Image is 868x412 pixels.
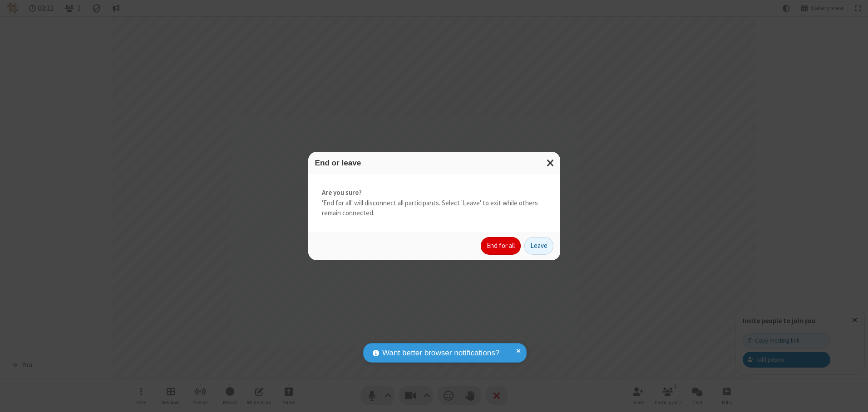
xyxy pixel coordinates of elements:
button: Close modal [541,152,560,174]
span: Want better browser notifications? [382,347,499,359]
div: 'End for all' will disconnect all participants. Select 'Leave' to exit while others remain connec... [308,174,560,232]
button: End for all [481,237,521,255]
button: Leave [524,237,553,255]
h3: End or leave [315,159,553,167]
strong: Are you sure? [322,188,547,198]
